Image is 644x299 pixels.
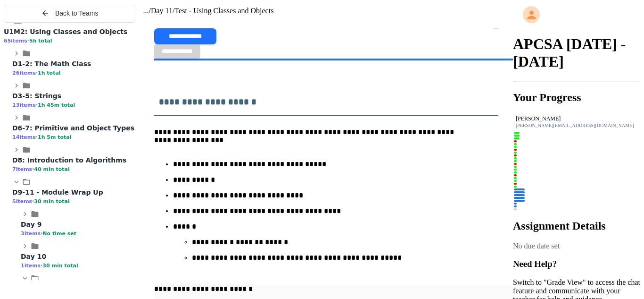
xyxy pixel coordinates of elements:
span: 40 min total [34,166,69,172]
h2: Your Progress [513,91,640,104]
span: 65 items [4,38,27,44]
span: D3-5: Strings [12,92,61,100]
span: 5 items [12,198,32,205]
span: D6-7: Primitive and Object Types [12,124,134,132]
span: • [36,102,38,108]
span: Day 10 [21,253,46,260]
span: Back to Teams [55,9,99,17]
span: • [27,37,29,44]
button: Back to Teams [4,4,135,23]
span: • [36,134,38,140]
h3: Need Help? [513,259,640,269]
span: 1h 5m total [38,134,72,140]
span: ... [143,7,149,15]
span: 14 items [12,134,36,140]
span: Day 9 [21,221,41,228]
span: 26 items [12,70,36,76]
span: 30 min total [42,263,78,269]
span: D1-2: The Math Class [12,60,91,68]
span: 1 items [21,263,41,269]
span: Test - Using Classes and Objects [174,7,273,15]
div: My Account [513,4,640,26]
span: U1M2: Using Classes and Objects [4,28,127,35]
span: • [32,166,34,172]
span: 30 min total [34,198,69,205]
h2: Assignment Details [513,220,640,232]
span: 1h total [38,70,61,76]
span: / [149,7,150,15]
span: • [41,230,42,237]
div: No due date set [513,242,640,250]
span: 1h 45m total [38,102,75,108]
div: [PERSON_NAME][EMAIL_ADDRESS][DOMAIN_NAME] [516,123,637,128]
span: No time set [42,231,76,237]
span: D8: Introduction to Algorithms [12,156,126,164]
h1: APCSA [DATE] - [DATE] [513,35,640,70]
span: • [36,69,38,76]
span: 5h total [29,38,52,44]
span: Day 11 [151,7,173,15]
span: D9-11 - Module Wrap Up [12,188,103,196]
span: • [41,262,42,269]
span: 13 items [12,102,36,108]
span: 7 items [12,166,32,172]
div: [PERSON_NAME] [516,115,637,122]
span: 3 items [21,231,41,237]
span: • [32,198,34,205]
span: / [173,7,174,15]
